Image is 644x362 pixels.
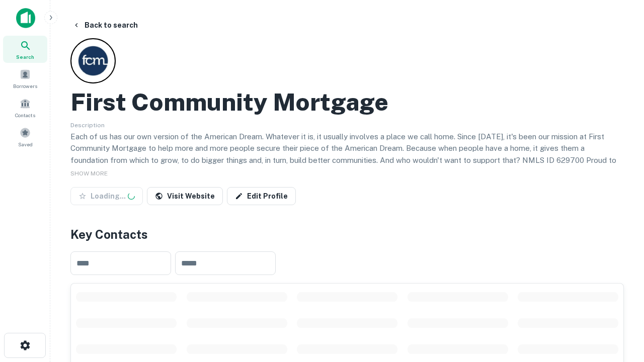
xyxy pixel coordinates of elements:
span: Saved [18,140,33,148]
h4: Key Contacts [70,225,624,243]
a: Contacts [3,94,47,121]
a: Edit Profile [227,187,296,205]
span: Search [16,53,34,61]
span: Borrowers [13,82,37,90]
span: Contacts [15,111,35,119]
a: Saved [3,123,47,150]
a: Borrowers [3,65,47,92]
p: Each of us has our own version of the American Dream. Whatever it is, it usually involves a place... [70,131,624,178]
h2: First Community Mortgage [70,87,388,117]
span: Description [70,122,105,129]
iframe: Chat Widget [594,282,644,330]
a: Visit Website [147,187,223,205]
a: Search [3,36,47,63]
span: SHOW MORE [70,170,108,177]
button: Back to search [68,16,142,34]
img: capitalize-icon.png [16,8,35,28]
